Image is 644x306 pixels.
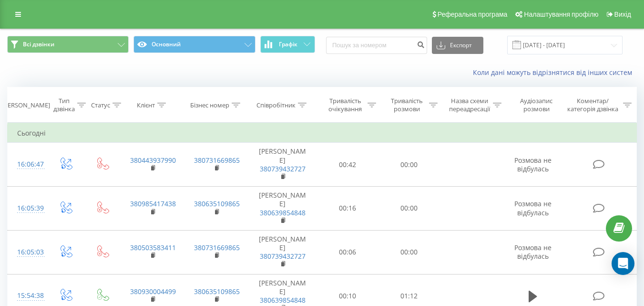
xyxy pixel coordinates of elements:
td: [PERSON_NAME] [248,230,317,274]
div: Open Intercom Messenger [612,252,634,275]
span: Розмова не відбулась [514,199,552,217]
a: 380739432727 [260,252,306,261]
div: 16:05:39 [17,199,37,218]
span: Всі дзвінки [23,41,54,48]
td: 00:42 [317,143,378,187]
div: Бізнес номер [190,101,229,109]
div: Клієнт [137,101,155,109]
input: Пошук за номером [326,37,427,54]
a: 380639854848 [260,208,306,217]
td: 00:16 [317,187,378,231]
div: Тип дзвінка [53,97,75,113]
span: Графік [279,41,297,48]
span: Налаштування профілю [524,11,598,18]
div: 16:05:03 [17,243,37,262]
button: Всі дзвінки [7,36,129,53]
a: 380731669865 [194,243,240,252]
div: 15:54:38 [17,286,37,305]
td: 00:00 [378,143,440,187]
div: Коментар/категорія дзвінка [565,97,621,113]
span: Розмова не відбулась [514,243,552,261]
div: 16:06:47 [17,155,37,174]
div: Статус [91,101,110,109]
div: Тривалість очікування [326,97,365,113]
td: [PERSON_NAME] [248,187,317,231]
button: Основний [133,36,255,53]
span: Реферальна програма [438,11,508,18]
div: Аудіозапис розмови [512,97,561,113]
a: 380985417438 [130,199,176,208]
a: 380639854848 [260,295,306,305]
td: 00:00 [378,187,440,231]
a: 380930004499 [130,287,176,296]
button: Графік [260,36,315,53]
span: Розмова не відбулась [514,156,552,173]
a: 380635109865 [194,199,240,208]
button: Експорт [432,37,483,54]
a: 380635109865 [194,287,240,296]
td: Сьогодні [8,124,637,143]
a: 380739432727 [260,164,306,173]
a: Коли дані можуть відрізнятися вiд інших систем [473,68,637,77]
td: 00:00 [378,230,440,274]
div: Співробітник [256,101,296,109]
a: 380443937990 [130,156,176,165]
span: Вихід [614,11,631,18]
a: 380731669865 [194,156,240,165]
div: Назва схеми переадресації [449,97,491,113]
div: Тривалість розмови [387,97,427,113]
a: 380503583411 [130,243,176,252]
td: 00:06 [317,230,378,274]
td: [PERSON_NAME] [248,143,317,187]
div: [PERSON_NAME] [2,101,50,109]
